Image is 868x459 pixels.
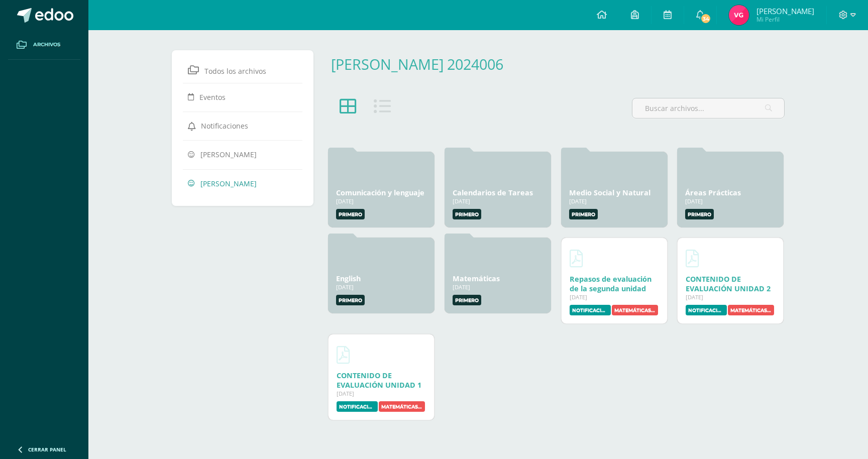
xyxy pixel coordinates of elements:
[379,401,424,412] label: Matemáticas B
[188,61,297,79] a: Todos los archivos
[336,197,426,205] div: [DATE]
[453,209,481,219] label: Primero
[685,197,776,205] div: [DATE]
[188,88,297,106] a: Eventos
[337,390,426,397] div: [DATE]
[337,371,426,390] div: Descargar CONTENIDO DE EVALUACIÓN UNIDAD 1.pdf
[337,342,350,367] a: Descargar CONTENIDO DE EVALUACIÓN UNIDAD 1.pdf
[200,150,257,159] span: [PERSON_NAME]
[569,209,598,219] label: Primero
[453,188,543,197] div: Calendarios de Tareas
[336,188,426,197] div: Comunicación y lenguaje
[685,188,776,197] div: Áreas Prácticas
[570,305,611,315] label: Notificación
[453,274,543,283] div: Matemáticas
[201,121,248,131] span: Notificaciones
[685,209,714,219] label: Primero
[336,283,426,291] div: [DATE]
[204,66,266,76] span: Todos los archivos
[569,188,650,197] a: Medio Social y Natural
[756,15,814,24] span: Mi Perfil
[729,5,749,25] img: 3cf505a8bf1c5ef1e38418ad38ac1d9e.png
[570,274,659,293] div: Descargar Repasos de evaluación de la segunda unidad.pdf
[453,188,533,197] a: Calendarios de Tareas
[685,188,741,197] a: Áreas Prácticas
[336,274,426,283] div: English
[612,305,658,315] label: Matemáticas B
[569,197,660,205] div: [DATE]
[632,98,784,118] input: Buscar archivos...
[686,246,699,270] a: Descargar CONTENIDO DE EVALUACIÓN UNIDAD 2.pdf
[337,401,378,412] label: Notificación
[570,246,583,270] a: Descargar Repasos de evaluación de la segunda unidad.pdf
[569,188,660,197] div: Medio Social y Natural
[33,41,60,49] span: Archivos
[188,145,297,163] a: [PERSON_NAME]
[686,274,775,293] div: Descargar CONTENIDO DE EVALUACIÓN UNIDAD 2.pdf
[570,274,652,293] a: Repasos de evaluación de la segunda unidad
[336,295,365,305] label: Primero
[200,178,257,188] span: [PERSON_NAME]
[453,274,500,283] a: Matemáticas
[686,274,771,293] a: CONTENIDO DE EVALUACIÓN UNIDAD 2
[28,446,66,453] span: Cerrar panel
[188,174,297,192] a: [PERSON_NAME]
[570,293,659,301] div: [DATE]
[336,188,424,197] a: Comunicación y lenguaje
[453,283,543,291] div: [DATE]
[8,30,80,60] a: Archivos
[728,305,774,315] label: Matemáticas B
[686,305,727,315] label: Notificación
[199,92,226,102] span: Eventos
[700,13,711,24] span: 34
[686,293,775,301] div: [DATE]
[453,295,481,305] label: Primero
[331,54,503,74] a: [PERSON_NAME] 2024006
[453,197,543,205] div: [DATE]
[336,209,365,219] label: Primero
[331,54,518,74] div: Elizabeth González 2024006
[337,371,421,390] a: CONTENIDO DE EVALUACIÓN UNIDAD 1
[756,6,814,16] span: [PERSON_NAME]
[188,117,297,135] a: Notificaciones
[336,274,361,283] a: English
